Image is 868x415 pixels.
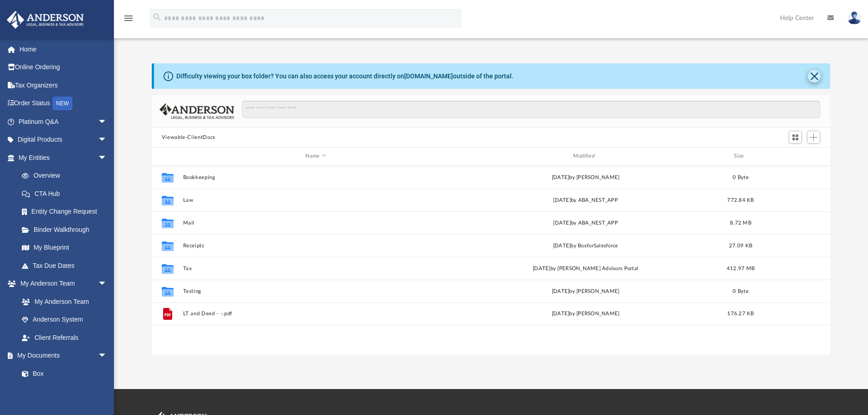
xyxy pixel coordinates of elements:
div: [DATE] by BoxforSalesforce [452,241,718,250]
div: [DATE] by [PERSON_NAME] [452,310,718,318]
button: Tax [183,266,448,272]
button: Mail [183,220,448,226]
span: arrow_drop_down [98,113,116,131]
a: Tax Due Dates [13,256,121,275]
button: Testing [183,288,448,294]
div: [DATE] by [PERSON_NAME] [452,173,718,181]
div: Size [722,152,759,160]
a: Binder Walkthrough [13,220,121,239]
a: My Blueprint [13,239,116,257]
a: Client Referrals [13,328,116,347]
div: grid [152,166,831,354]
a: Meeting Minutes [13,383,116,401]
i: menu [123,13,134,24]
span: arrow_drop_down [98,347,116,365]
button: Switch to Grid View [789,131,802,143]
a: CTA Hub [13,184,121,203]
button: Law [183,197,448,203]
span: 27.09 KB [729,243,752,248]
a: Digital Productsarrow_drop_down [6,131,121,149]
div: [DATE] by [PERSON_NAME] [452,287,718,295]
div: Name [182,152,448,160]
div: id [763,152,827,160]
a: Overview [13,167,121,185]
a: My Documentsarrow_drop_down [6,347,116,365]
span: 176.27 KB [727,311,754,316]
a: Online Ordering [6,58,121,77]
span: 8.72 MB [730,220,751,225]
div: Difficulty viewing your box folder? You can also access your account directly on outside of the p... [176,72,514,81]
a: Anderson System [13,311,116,329]
a: Box [13,364,112,383]
a: Platinum Q&Aarrow_drop_down [6,113,121,131]
button: Bookkeeping [183,174,448,180]
input: Search files and folders [242,101,820,118]
div: [DATE] by [PERSON_NAME] Advisors Portal [452,264,718,272]
button: Add [807,131,821,143]
button: LT and Deed - -.pdf [183,311,448,317]
span: arrow_drop_down [98,275,116,293]
a: My Entitiesarrow_drop_down [6,149,121,167]
div: id [156,152,179,160]
img: User Pic [847,11,861,25]
span: 0 Byte [733,288,749,293]
button: Receipts [183,243,448,249]
a: menu [123,17,134,24]
button: Close [808,70,821,82]
div: NEW [52,97,72,110]
a: [DOMAIN_NAME] [404,72,453,80]
span: 772.84 KB [727,197,754,202]
a: Home [6,40,121,58]
a: Tax Organizers [6,76,121,94]
span: arrow_drop_down [98,149,116,167]
img: Anderson Advisors Platinum Portal [4,11,87,29]
button: Viewable-ClientDocs [162,133,216,142]
span: 0 Byte [733,174,749,179]
a: My Anderson Teamarrow_drop_down [6,275,116,293]
i: search [152,12,162,22]
div: [DATE] by ABA_NEST_APP [452,196,718,204]
a: Order StatusNEW [6,94,121,113]
span: 412.97 MB [727,266,755,271]
div: [DATE] by ABA_NEST_APP [452,219,718,227]
a: Entity Change Request [13,203,121,221]
div: Modified [452,152,719,160]
a: My Anderson Team [13,292,112,311]
span: arrow_drop_down [98,131,116,149]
